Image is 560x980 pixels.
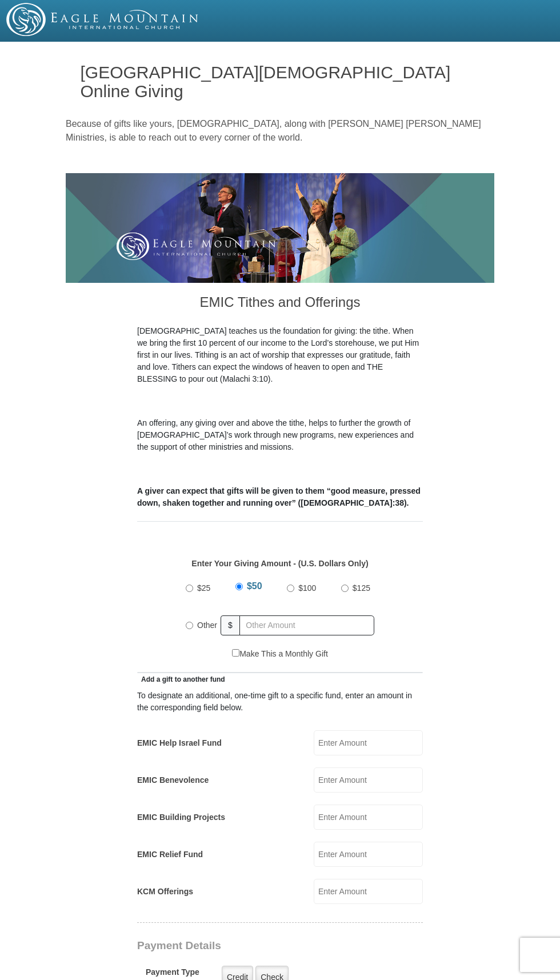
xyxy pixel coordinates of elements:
input: Enter Amount [314,730,423,755]
p: Because of gifts like yours, [DEMOGRAPHIC_DATA], along with [PERSON_NAME] [PERSON_NAME] Ministrie... [66,117,494,145]
span: $125 [353,583,370,593]
img: EMIC [6,3,199,36]
label: EMIC Relief Fund [137,849,203,861]
input: Enter Amount [314,842,423,867]
label: EMIC Building Projects [137,811,225,823]
span: Other [197,621,217,630]
label: EMIC Help Israel Fund [137,737,222,749]
label: EMIC Benevolence [137,774,209,786]
input: Make This a Monthly Gift [232,649,239,657]
span: $50 [247,581,262,591]
input: Other Amount [239,615,374,635]
span: $ [221,615,240,635]
input: Enter Amount [314,767,423,793]
b: A giver can expect that gifts will be given to them “good measure, pressed down, shaken together ... [137,486,421,507]
input: Enter Amount [314,879,423,904]
input: Enter Amount [314,805,423,830]
h3: Payment Details [137,939,429,953]
h3: EMIC Tithes and Offerings [137,283,423,325]
span: $25 [197,583,210,593]
label: KCM Offerings [137,886,193,898]
span: Add a gift to another fund [137,675,225,683]
label: Make This a Monthly Gift [232,648,328,660]
p: [DEMOGRAPHIC_DATA] teaches us the foundation for giving: the tithe. When we bring the first 10 pe... [137,325,423,385]
p: An offering, any giving over and above the tithe, helps to further the growth of [DEMOGRAPHIC_DAT... [137,417,423,453]
div: To designate an additional, one-time gift to a specific fund, enter an amount in the correspondin... [137,690,423,714]
strong: Enter Your Giving Amount - (U.S. Dollars Only) [191,559,368,568]
h1: [GEOGRAPHIC_DATA][DEMOGRAPHIC_DATA] Online Giving [81,63,480,101]
span: $100 [298,583,316,593]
